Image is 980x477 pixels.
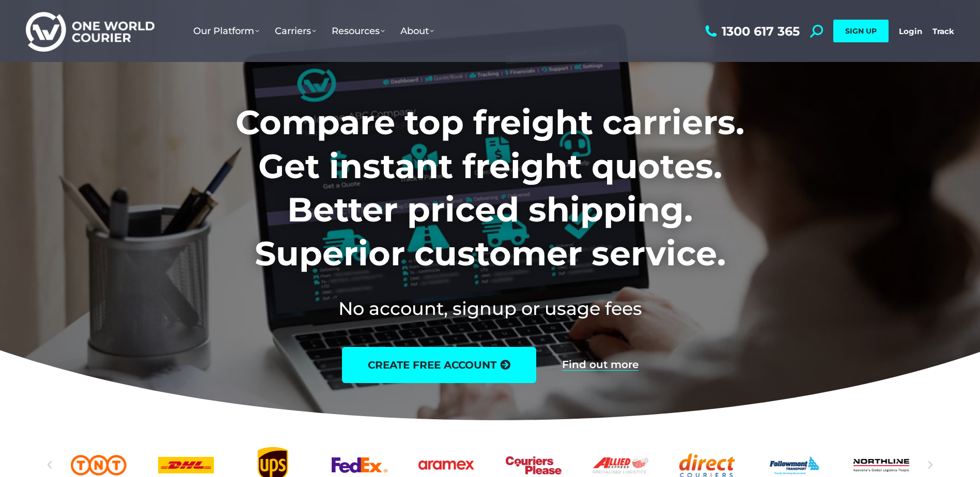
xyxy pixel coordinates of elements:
a: 1300 617 365 [703,25,800,38]
h2: No account, signup or usage fees [167,296,813,321]
a: About [393,15,442,47]
a: create free account [342,347,536,383]
a: Carriers [267,15,324,47]
span: SIGN UP [845,26,877,36]
a: SIGN UP [833,20,889,42]
a: Our Platform [185,15,267,47]
span: Resources [332,25,385,37]
img: One World Courier [26,10,154,52]
a: Resources [324,15,393,47]
a: Track [932,26,954,36]
span: Our Platform [193,25,259,37]
h1: Compare top freight carriers. Get instant freight quotes. Better priced shipping. Superior custom... [167,101,813,275]
span: Carriers [275,25,316,37]
span: About [400,25,434,37]
a: Find out more [562,359,639,371]
a: Login [899,26,922,36]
